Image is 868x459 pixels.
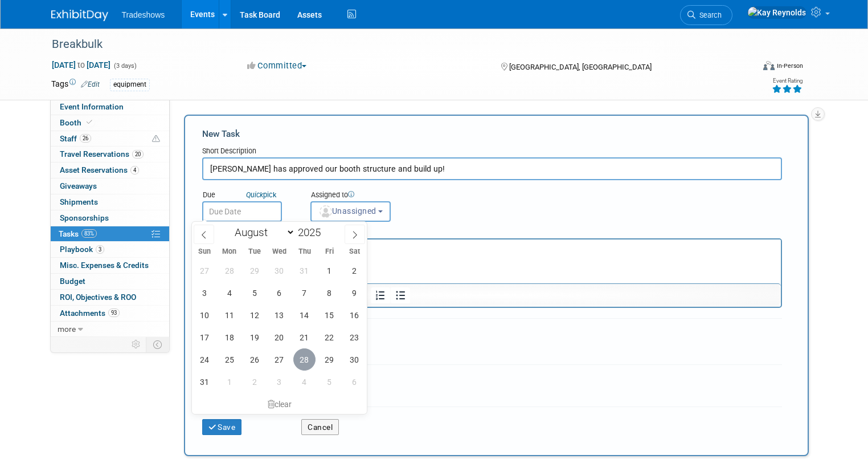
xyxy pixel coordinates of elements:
img: Kay Reynolds [747,6,806,19]
span: [GEOGRAPHIC_DATA], [GEOGRAPHIC_DATA] [509,63,652,71]
button: Unassigned [310,201,391,222]
span: September 2, 2025 [243,371,265,393]
span: August 8, 2025 [318,282,341,304]
span: (3 days) [113,62,137,70]
a: Sponsorships [51,210,169,226]
span: 4 [130,166,139,174]
div: Short Description [202,146,782,157]
span: Asset Reservations [60,165,139,174]
span: August 5, 2025 [243,282,265,304]
span: 3 [96,245,104,254]
span: August 16, 2025 [343,304,366,326]
a: more [51,322,169,337]
a: ROI, Objectives & ROO [51,290,169,305]
img: ExhibitDay [51,10,108,21]
span: August 18, 2025 [218,326,240,348]
span: August 20, 2025 [268,326,290,348]
span: Staff [60,134,91,143]
span: July 28, 2025 [218,259,240,282]
span: September 6, 2025 [343,371,366,393]
span: August 29, 2025 [318,348,341,371]
span: more [58,324,76,334]
iframe: Rich Text Area [203,239,781,283]
span: August 27, 2025 [268,348,290,371]
a: Attachments93 [51,306,169,321]
span: 83% [81,229,97,238]
span: September 4, 2025 [293,371,316,393]
a: Staff26 [51,131,169,147]
span: [DATE] [DATE] [51,60,111,70]
span: Thu [292,248,317,255]
input: Due Date [202,201,282,222]
div: Tag Contributors [202,369,782,381]
div: Breakbulk [48,34,739,55]
span: Attachments [60,308,120,318]
a: Event Information [51,99,169,115]
span: Potential Scheduling Conflict -- at least one attendee is tagged in another overlapping event. [152,134,160,144]
button: Numbered list [371,287,390,303]
button: Save [202,419,242,435]
span: August 21, 2025 [293,326,316,348]
span: August 25, 2025 [218,348,240,371]
span: Tasks [59,229,97,238]
i: Booth reservation complete [87,119,92,125]
td: Tags [51,78,100,91]
span: August 11, 2025 [218,304,240,326]
span: Giveaways [60,181,97,190]
span: Misc. Expenses & Credits [60,261,149,270]
span: August 19, 2025 [243,326,265,348]
span: August 23, 2025 [343,326,366,348]
span: Fri [317,248,342,255]
span: Unassigned [318,206,376,216]
span: Shipments [60,197,98,206]
span: Sat [342,248,367,255]
span: August 31, 2025 [193,371,215,393]
div: Details [202,222,782,238]
span: 26 [80,134,91,143]
span: July 29, 2025 [243,259,265,282]
span: August 28, 2025 [293,348,316,371]
div: New Task [202,128,782,140]
div: Assigned to [310,190,443,201]
input: Name of task or a short description [202,157,782,180]
a: Edit [81,80,100,88]
span: Booth [60,118,95,127]
span: Sun [192,248,217,255]
span: Playbook [60,245,104,254]
span: August 7, 2025 [293,282,316,304]
span: July 27, 2025 [193,259,215,282]
a: Misc. Expenses & Credits [51,258,169,273]
span: July 30, 2025 [268,259,290,282]
div: clear [192,395,367,414]
span: ROI, Objectives & ROO [60,293,136,302]
a: Budget [51,274,169,289]
span: Search [695,11,722,19]
div: Event Rating [772,78,803,84]
button: Bullet list [391,287,410,303]
a: Giveaways [51,178,169,194]
button: Cancel [301,419,339,435]
a: Search [680,5,732,25]
div: Due [202,190,293,201]
span: August 6, 2025 [268,282,290,304]
span: September 1, 2025 [218,371,240,393]
span: August 2, 2025 [343,259,366,282]
div: equipment [110,79,150,91]
input: Year [295,226,329,239]
span: Sponsorships [60,213,109,222]
span: August 14, 2025 [293,304,316,326]
a: Tasks83% [51,226,169,242]
button: Committed [243,60,311,72]
span: Event Information [60,102,124,111]
span: Travel Reservations [60,149,144,159]
img: Format-Inperson.png [763,61,775,70]
span: Wed [267,248,292,255]
span: August 17, 2025 [193,326,215,348]
span: August 22, 2025 [318,326,341,348]
span: August 10, 2025 [193,304,215,326]
span: 93 [108,308,120,317]
span: 20 [132,150,144,159]
span: August 26, 2025 [243,348,265,371]
span: August 30, 2025 [343,348,366,371]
